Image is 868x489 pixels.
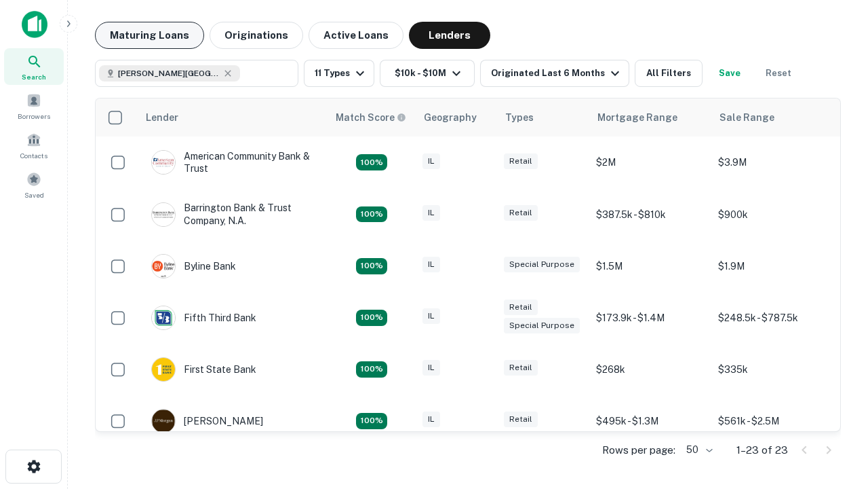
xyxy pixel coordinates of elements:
div: Capitalize uses an advanced AI algorithm to match your search with the best lender. The match sco... [336,110,406,125]
th: Mortgage Range [589,98,711,137]
td: $335k [711,344,833,395]
div: Matching Properties: 3, hasApolloMatch: undefined [356,413,387,429]
th: Types [497,98,589,137]
td: $1.9M [711,240,833,292]
div: Lender [146,109,178,126]
div: Special Purpose [504,257,580,272]
td: $387.5k - $810k [589,188,711,240]
p: 1–23 of 23 [736,442,788,458]
div: Matching Properties: 3, hasApolloMatch: undefined [356,206,387,223]
td: $173.9k - $1.4M [589,292,711,344]
div: Byline Bank [151,254,236,278]
img: picture [152,358,175,381]
button: Reset [757,60,800,87]
div: [PERSON_NAME] [151,409,263,433]
th: Geography [416,98,497,137]
img: picture [152,410,175,433]
div: IL [422,412,440,427]
img: picture [152,255,175,278]
div: Types [505,109,534,126]
td: $248.5k - $787.5k [711,292,833,344]
span: Contacts [20,150,47,161]
button: Active Loans [309,22,403,49]
div: Retail [504,205,538,221]
img: picture [152,306,175,329]
button: Save your search to get updates of matches that match your search criteria. [708,60,751,87]
div: IL [422,257,440,272]
div: 50 [681,440,715,460]
div: Sale Range [719,109,774,126]
div: Matching Properties: 2, hasApolloMatch: undefined [356,154,387,170]
img: picture [152,203,175,226]
div: Special Purpose [504,318,580,333]
td: $2M [589,137,711,188]
a: Borrowers [4,88,64,124]
iframe: Chat Widget [800,337,868,402]
th: Capitalize uses an advanced AI algorithm to match your search with the best lender. The match sco... [328,98,416,137]
span: [PERSON_NAME][GEOGRAPHIC_DATA], [GEOGRAPHIC_DATA] [118,67,220,79]
button: $10k - $10M [380,60,475,87]
div: Fifth Third Bank [151,306,256,330]
div: Retail [504,300,538,315]
td: $1.5M [589,240,711,292]
div: Retail [504,153,538,169]
div: First State Bank [151,357,256,382]
img: capitalize-icon.png [22,11,47,38]
td: $495k - $1.3M [589,395,711,447]
button: Originations [210,22,303,49]
div: Matching Properties: 2, hasApolloMatch: undefined [356,258,387,274]
div: Mortgage Range [597,109,677,126]
td: $561k - $2.5M [711,395,833,447]
div: IL [422,205,440,221]
td: $268k [589,344,711,395]
td: $900k [711,188,833,240]
div: Retail [504,412,538,427]
span: Saved [24,189,44,200]
div: IL [422,360,440,376]
p: Rows per page: [602,442,675,458]
button: Maturing Loans [95,22,204,49]
th: Lender [138,98,328,137]
div: Originated Last 6 Months [491,65,623,81]
div: IL [422,308,440,324]
span: Search [22,71,46,82]
th: Sale Range [711,98,833,137]
div: American Community Bank & Trust [151,150,314,175]
td: $3.9M [711,137,833,188]
a: Contacts [4,127,64,164]
div: Barrington Bank & Trust Company, N.a. [151,202,314,226]
div: IL [422,153,440,169]
div: Geography [424,109,477,126]
a: Saved [4,166,64,203]
span: Borrowers [18,111,50,122]
button: All Filters [635,60,703,87]
button: Originated Last 6 Months [480,60,629,87]
button: Lenders [409,22,490,49]
h6: Match Score [336,110,403,125]
img: picture [152,151,175,174]
a: Search [4,48,64,85]
div: Matching Properties: 2, hasApolloMatch: undefined [356,310,387,326]
button: 11 Types [304,60,374,87]
div: Retail [504,360,538,376]
div: Matching Properties: 2, hasApolloMatch: undefined [356,361,387,378]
